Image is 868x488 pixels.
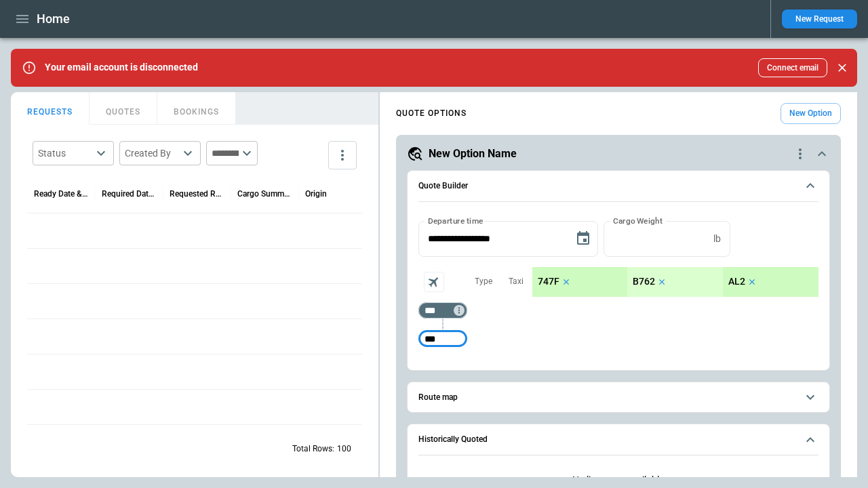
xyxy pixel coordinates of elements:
[418,171,818,202] button: Quote Builder
[418,424,818,455] button: Historically Quoted
[418,382,818,413] button: Route map
[713,233,721,245] p: lb
[792,146,808,162] div: quote-option-actions
[90,92,157,125] button: QUOTES
[418,182,468,190] h6: Quote Builder
[758,58,827,77] button: Connect email
[37,11,70,27] h1: Home
[429,146,517,161] h5: New Option Name
[328,141,357,169] button: more
[475,276,492,287] p: Type
[38,146,92,160] div: Status
[538,276,559,287] p: 747F
[45,62,198,73] p: Your email account is disconnected
[292,443,334,455] p: Total Rows:
[305,189,327,199] div: Origin
[157,92,236,125] button: BOOKINGS
[34,189,88,199] div: Ready Date & Time (UTC)
[11,92,90,125] button: REQUESTS
[532,267,818,297] div: scrollable content
[418,221,818,354] div: Quote Builder
[781,103,841,124] button: New Option
[782,9,857,28] button: New Request
[424,272,444,292] span: Aircraft selection
[418,302,467,319] div: Too short
[396,110,467,117] h4: QUOTE OPTIONS
[337,443,351,455] p: 100
[125,146,179,160] div: Created By
[418,331,467,347] div: Too short
[633,276,655,287] p: B762
[728,276,745,287] p: AL2
[170,189,224,199] div: Requested Route
[509,276,524,287] p: Taxi
[418,393,458,402] h6: Route map
[833,53,852,83] div: dismiss
[102,189,156,199] div: Required Date & Time (UTC)
[407,146,830,162] button: New Option Namequote-option-actions
[418,435,488,444] h6: Historically Quoted
[833,58,852,77] button: Close
[237,189,292,199] div: Cargo Summary
[570,225,597,252] button: Choose date, selected date is Sep 29, 2025
[613,215,663,226] label: Cargo Weight
[428,215,484,226] label: Departure time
